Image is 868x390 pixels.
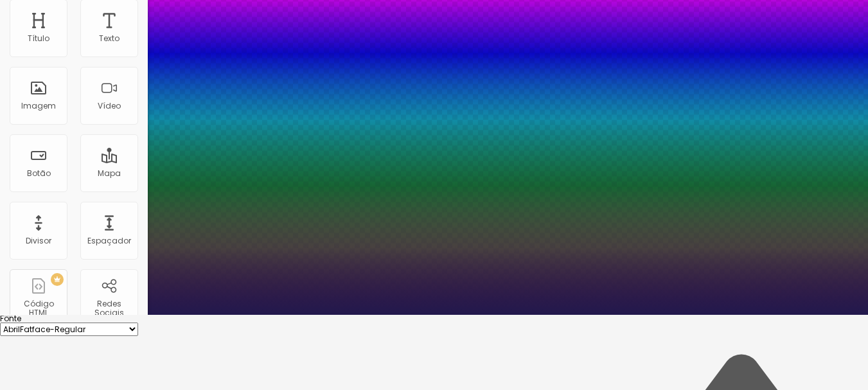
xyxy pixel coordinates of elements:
font: Vídeo [98,100,121,111]
font: Divisor [26,235,51,246]
font: Mapa [98,168,121,179]
font: Código HTML [24,298,54,318]
font: Redes Sociais [94,298,124,318]
font: Imagem [21,100,56,111]
font: Botão [27,168,51,179]
font: Texto [99,33,120,44]
font: Título [28,33,49,44]
font: Espaçador [87,235,131,246]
